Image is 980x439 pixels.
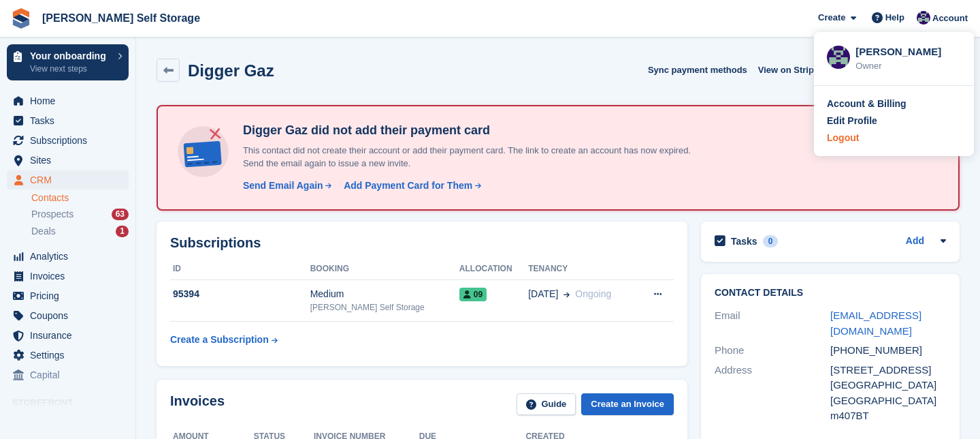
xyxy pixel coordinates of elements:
span: Subscriptions [30,131,112,150]
a: menu [7,151,129,170]
h2: Tasks [731,235,757,247]
a: Guide [517,393,576,416]
span: Analytics [30,247,112,266]
a: Contacts [31,192,129,205]
div: Add Payment Card for Them [344,179,472,193]
div: 95394 [170,287,310,301]
span: Account [932,12,968,25]
div: Account & Billing [827,97,906,111]
a: menu [7,326,129,345]
div: Email [715,308,830,339]
a: menu [7,346,129,365]
a: View on Stripe [753,59,835,81]
a: Create a Subscription [170,327,278,352]
h4: Digger Gaz did not add their payment card [238,123,714,138]
span: Ongoing [575,288,611,299]
span: Create [818,11,845,25]
th: Booking [310,258,459,280]
a: menu [7,91,129,110]
span: Prospects [31,208,73,221]
h2: Subscriptions [170,235,674,251]
span: Insurance [30,326,112,345]
span: Help [885,11,904,25]
span: Pricing [30,286,112,305]
span: Storefront [12,396,135,410]
span: Invoices [30,267,112,286]
a: Edit Profile [827,114,961,128]
a: Logout [827,131,961,145]
div: Logout [827,131,859,145]
a: menu [7,131,129,150]
a: Add Payment Card for Them [338,179,483,193]
a: menu [7,267,129,286]
span: 09 [459,288,487,301]
div: [GEOGRAPHIC_DATA] [830,393,946,409]
div: 0 [763,235,779,247]
img: no-card-linked-e7822e413c904bf8b177c4d89f31251c4716f9871600ec3ca5bfc59e148c83f4.svg [174,123,232,181]
div: 1 [116,226,129,237]
span: Deals [31,225,56,238]
a: Add [906,234,924,249]
div: m407BT [830,408,946,424]
span: View on Stripe [758,63,819,77]
a: menu [7,111,129,130]
div: Create a Subscription [170,333,269,347]
span: CRM [30,170,112,190]
img: Matthew Jones [917,11,930,25]
span: Sites [30,151,112,170]
a: menu [7,365,129,384]
a: Prospects 63 [31,207,129,222]
a: menu [7,286,129,305]
span: [DATE] [528,287,558,301]
div: [STREET_ADDRESS] [830,363,946,378]
button: Sync payment methods [648,59,747,81]
div: 63 [112,209,129,220]
img: stora-icon-8386f47178a22dfd0bd8f6a31ec36ba5ce8667c1dd55bd0f319d3a0aa187defe.svg [11,8,31,29]
div: Edit Profile [827,114,877,128]
a: menu [7,306,129,325]
h2: Contact Details [715,288,946,299]
div: [PHONE_NUMBER] [830,343,946,359]
img: Matthew Jones [827,46,850,69]
th: ID [170,258,310,280]
a: menu [7,170,129,190]
div: [GEOGRAPHIC_DATA] [830,378,946,393]
a: [EMAIL_ADDRESS][DOMAIN_NAME] [830,309,921,337]
a: [PERSON_NAME] Self Storage [37,7,206,29]
h2: Digger Gaz [188,61,274,80]
p: Your onboarding [30,51,111,61]
span: Tasks [30,111,112,130]
p: View next steps [30,63,111,75]
span: Home [30,91,112,110]
div: Owner [855,59,961,73]
div: Phone [715,343,830,359]
span: Capital [30,365,112,384]
div: Send Email Again [243,179,323,193]
th: Allocation [459,258,528,280]
span: Coupons [30,306,112,325]
p: This contact did not create their account or add their payment card. The link to create an accoun... [238,144,714,170]
th: Tenancy [528,258,636,280]
a: Your onboarding View next steps [7,44,129,80]
a: Account & Billing [827,97,961,111]
div: Address [715,363,830,424]
a: menu [7,247,129,266]
div: [PERSON_NAME] Self Storage [310,301,459,314]
span: Settings [30,346,112,365]
a: Deals 1 [31,224,129,239]
a: Create an Invoice [581,393,674,416]
div: Medium [310,287,459,301]
div: [PERSON_NAME] [855,44,961,57]
h2: Invoices [170,393,225,416]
